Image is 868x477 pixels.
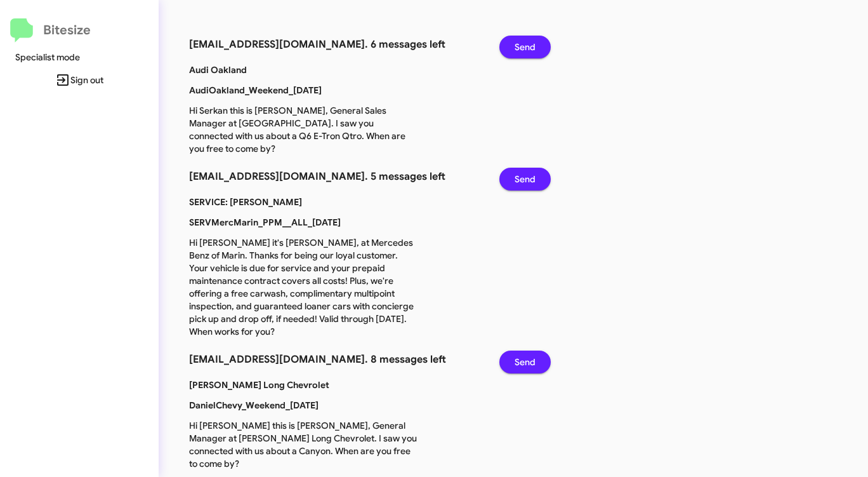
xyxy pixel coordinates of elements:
[10,18,91,43] a: Bitesize
[189,351,480,368] h3: [EMAIL_ADDRESS][DOMAIN_NAME]. 8 messages left
[180,104,428,155] p: Hi Serkan this is [PERSON_NAME], General Sales Manager at [GEOGRAPHIC_DATA]. I saw you connected ...
[189,36,480,53] h3: [EMAIL_ADDRESS][DOMAIN_NAME]. 6 messages left
[180,236,428,338] p: Hi [PERSON_NAME] it's [PERSON_NAME], at Mercedes Benz of Marin. Thanks for being our loyal custom...
[515,351,536,373] span: Send
[499,351,551,373] button: Send
[515,36,536,58] span: Send
[189,379,329,391] b: [PERSON_NAME] Long Chevrolet
[189,64,247,76] b: Audi Oakland
[515,168,536,191] span: Send
[189,84,322,96] b: AudiOakland_Weekend_[DATE]
[189,217,341,228] b: SERVMercMarin_PPM__ALL_[DATE]
[499,36,551,58] button: Send
[189,168,480,185] h3: [EMAIL_ADDRESS][DOMAIN_NAME]. 5 messages left
[180,419,428,470] p: Hi [PERSON_NAME] this is [PERSON_NAME], General Manager at [PERSON_NAME] Long Chevrolet. I saw yo...
[499,168,551,191] button: Send
[10,69,148,91] span: Sign out
[189,196,302,208] b: SERVICE: [PERSON_NAME]
[189,400,319,411] b: DanielChevy_Weekend_[DATE]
